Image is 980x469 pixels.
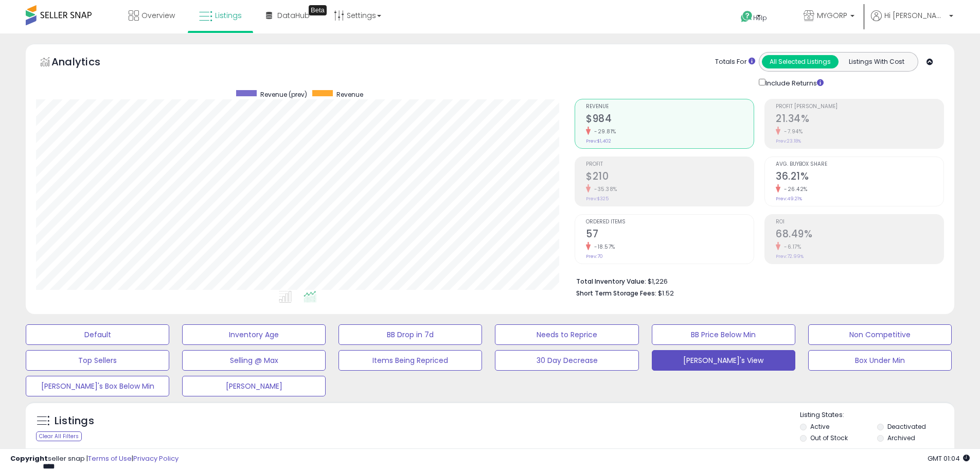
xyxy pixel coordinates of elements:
small: -29.81% [591,128,616,135]
span: Avg. Buybox Share [776,162,943,167]
h2: 57 [586,228,754,242]
div: Tooltip anchor [309,5,327,15]
small: -18.57% [591,243,615,251]
div: seller snap | | [10,454,179,464]
button: Inventory Age [182,324,326,345]
button: Needs to Reprice [495,324,638,345]
button: Items Being Repriced [338,350,482,371]
div: Include Returns [751,77,836,89]
button: Default [26,324,169,345]
span: ROI [776,219,943,225]
span: Revenue (prev) [260,90,307,99]
h2: 36.21% [776,170,943,184]
button: Selling @ Max [182,350,326,371]
h5: Analytics [51,55,120,72]
span: MYGORP [817,10,847,21]
small: -26.42% [780,185,808,193]
b: Short Term Storage Fees: [576,289,656,298]
span: Profit [586,162,754,167]
button: [PERSON_NAME]'s Box Below Min [26,376,169,396]
h5: Listings [55,414,94,428]
a: Help [733,3,787,33]
div: Totals For [715,57,755,67]
button: All Selected Listings [762,55,839,68]
small: -7.94% [780,128,803,135]
label: Out of Stock [810,433,848,442]
label: Active [810,422,829,431]
b: Total Inventory Value: [576,277,646,286]
span: Ordered Items [586,219,754,225]
small: -6.17% [780,243,801,251]
h2: $984 [586,113,754,127]
button: [PERSON_NAME] [182,376,326,396]
span: Help [753,13,767,22]
span: Listings [215,10,242,21]
small: -35.38% [591,185,617,193]
strong: Copyright [10,454,48,463]
span: $1.52 [658,288,674,298]
small: Prev: $325 [586,196,609,202]
h2: 21.34% [776,113,943,127]
button: Non Competitive [808,324,952,345]
a: Hi [PERSON_NAME] [871,10,953,33]
small: Prev: 72.99% [776,253,804,259]
label: Deactivated [887,422,926,431]
button: Top Sellers [26,350,169,371]
li: $1,226 [576,274,936,287]
small: Prev: 23.18% [776,138,801,144]
span: DataHub [277,10,310,21]
p: Listing States: [800,410,954,420]
button: Listings With Cost [838,55,915,68]
button: [PERSON_NAME]'s View [652,350,795,371]
button: Box Under Min [808,350,952,371]
small: Prev: 49.21% [776,196,802,202]
span: 2025-08-13 01:04 GMT [928,454,970,463]
h2: $210 [586,170,754,184]
label: Archived [887,433,915,442]
span: Profit [PERSON_NAME] [776,104,943,110]
i: Get Help [740,10,753,23]
button: BB Price Below Min [652,324,795,345]
button: BB Drop in 7d [338,324,482,345]
h2: 68.49% [776,228,943,242]
a: Terms of Use [88,454,132,463]
span: Revenue [586,104,754,110]
small: Prev: 70 [586,253,603,259]
span: Overview [141,10,175,21]
a: Privacy Policy [133,454,179,463]
small: Prev: $1,402 [586,138,611,144]
span: Hi [PERSON_NAME] [884,10,946,21]
div: Clear All Filters [36,431,82,441]
span: Revenue [336,90,363,99]
button: 30 Day Decrease [495,350,638,371]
